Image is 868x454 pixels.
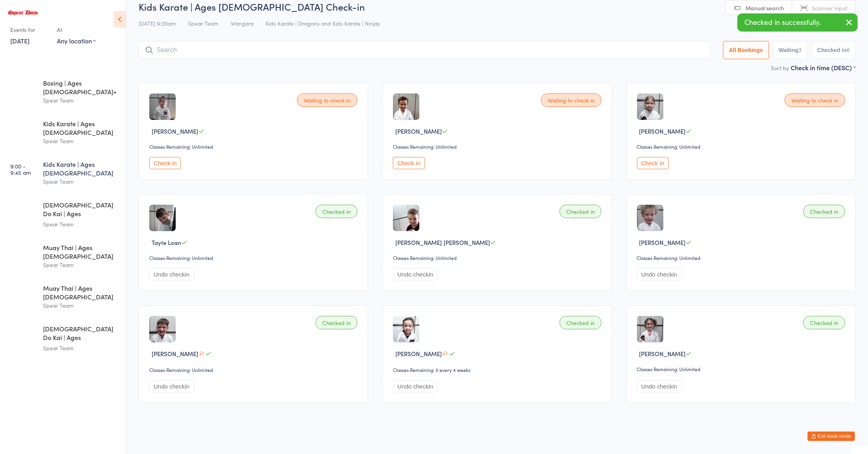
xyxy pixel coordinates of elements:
img: Spear Dojo [8,10,38,15]
img: image1745397069.png [149,316,176,342]
div: Checked in successfully. [737,13,858,32]
a: 10:30 -11:15 am[DEMOGRAPHIC_DATA] Do Kai | Ages [DEMOGRAPHIC_DATA]Spear Team [2,318,126,359]
a: 9:00 -9:45 amKids Karate | Ages [DEMOGRAPHIC_DATA]Spear Team [2,153,126,193]
div: Classes Remaining: Unlimited [637,254,847,261]
div: Waiting to check in [297,93,357,107]
button: Undo checkin [393,268,438,280]
span: [PERSON_NAME] [PERSON_NAME] [395,238,490,247]
time: 9:00 - 9:45 am [10,163,31,176]
div: Spear Team [43,260,119,269]
time: 10:30 - 11:15 am [10,327,30,340]
button: Waiting3 [773,41,808,59]
span: [DATE] 9:00am [139,19,176,27]
label: Sort by [771,64,789,72]
time: 9:44 - 10:29 am [10,204,32,216]
div: Boxing | Ages [DEMOGRAPHIC_DATA]+ [43,78,119,96]
div: Any location [57,36,96,45]
div: Spear Team [43,177,119,186]
div: Muay Thai | Ages [DEMOGRAPHIC_DATA] [43,243,119,260]
img: image1704508677.png [637,316,663,342]
a: [DATE] [10,36,30,45]
img: image1665797805.png [393,93,419,120]
div: Checked in [560,316,601,329]
button: Exit kiosk mode [808,432,855,441]
button: Undo checkin [393,380,438,392]
span: [PERSON_NAME] [152,349,198,358]
div: 3 [798,47,802,53]
span: [PERSON_NAME] [395,127,442,135]
a: 9:45 -10:30 amMuay Thai | Ages [DEMOGRAPHIC_DATA]Spear Team [2,236,126,276]
div: Checked in [316,205,357,218]
div: Spear Team [43,301,119,310]
div: At [57,23,96,36]
img: image1728697136.png [637,205,663,231]
span: Spear Team [188,19,218,27]
span: Wangara [231,19,254,27]
div: Spear Team [43,96,119,105]
div: Classes Remaining: Unlimited [393,254,603,261]
img: image1721437867.png [637,93,663,120]
a: 8:30 -9:00 amKids Karate | Ages [DEMOGRAPHIC_DATA]Spear Team [2,112,126,152]
img: image1743815173.png [393,316,419,342]
div: Events for [10,23,49,36]
div: Kids Karate | Ages [DEMOGRAPHIC_DATA] [43,119,119,136]
button: Check in [637,157,669,169]
img: image1658991577.png [393,205,419,231]
span: [PERSON_NAME] [152,127,198,135]
a: 9:44 -10:29 am[DEMOGRAPHIC_DATA] Do Kai | Ages [DEMOGRAPHIC_DATA]Spear Team [2,194,126,235]
button: Undo checkin [637,380,682,392]
button: All Bookings [723,41,769,59]
button: Check in [393,157,425,169]
span: [PERSON_NAME] [395,349,442,358]
div: Spear Team [43,136,119,146]
span: Scanner input [812,4,847,12]
img: image1684544166.png [149,93,176,120]
time: 8:30 - 9:00 am [10,122,31,135]
a: 8:00 -9:00 amBoxing | Ages [DEMOGRAPHIC_DATA]+Spear Team [2,72,126,112]
img: image1684546533.png [149,205,176,231]
span: [PERSON_NAME] [639,238,686,247]
div: Waiting to check in [541,93,601,107]
span: Manual search [746,4,784,12]
button: Undo checkin [149,268,194,280]
div: Classes Remaining: Unlimited [149,143,360,150]
span: [PERSON_NAME] [639,127,686,135]
div: Checked in [560,205,601,218]
div: [DEMOGRAPHIC_DATA] Do Kai | Ages [DEMOGRAPHIC_DATA] [43,324,119,344]
div: Kids Karate | Ages [DEMOGRAPHIC_DATA] [43,160,119,177]
time: 9:45 - 10:30 am [10,246,32,259]
div: Spear Team [43,344,119,353]
time: 8:00 - 9:00 am [10,82,31,94]
div: Check in time (DESC) [791,63,856,72]
div: Spear Team [43,220,119,229]
div: Classes Remaining: Unlimited [393,143,603,150]
button: Undo checkin [149,380,194,392]
div: Checked in [803,316,845,329]
div: Muay Thai | Ages [DEMOGRAPHIC_DATA] [43,284,119,301]
time: 10:29 - 11:14 am [10,287,30,299]
input: Search [139,41,710,59]
div: Classes Remaining: 0 every 4 weeks [393,366,603,373]
a: 10:29 -11:14 amMuay Thai | Ages [DEMOGRAPHIC_DATA]Spear Team [2,277,126,317]
div: [DEMOGRAPHIC_DATA] Do Kai | Ages [DEMOGRAPHIC_DATA] [43,200,119,220]
button: Check in [149,157,181,169]
div: Classes Remaining: Unlimited [637,366,847,372]
span: Kids Karate | Dragons and Kids Karate | Ninjas [266,19,380,27]
div: Checked in [803,205,845,218]
div: Checked in [316,316,357,329]
button: Undo checkin [637,268,682,280]
div: Classes Remaining: Unlimited [637,143,847,150]
div: Classes Remaining: Unlimited [149,366,360,373]
div: Classes Remaining: Unlimited [149,254,360,261]
div: Waiting to check in [785,93,845,107]
button: Checked in6 [812,41,856,59]
span: [PERSON_NAME] [639,349,686,358]
span: Tayte Loan [152,238,181,247]
div: 6 [847,47,850,53]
